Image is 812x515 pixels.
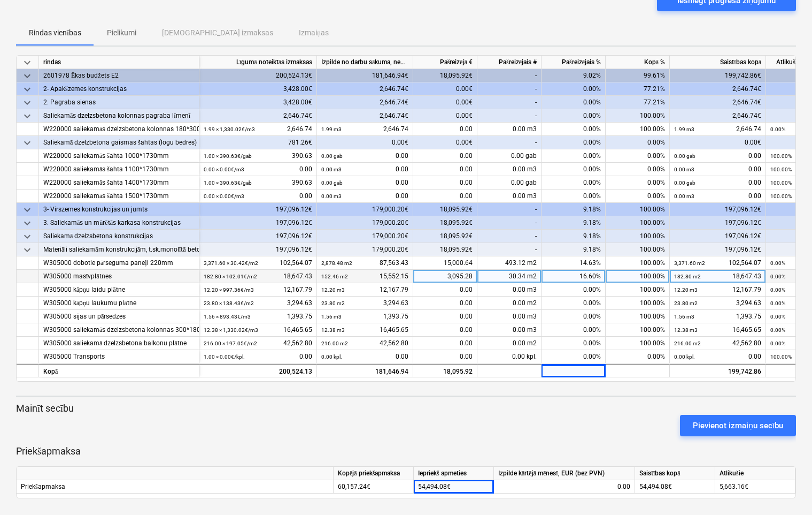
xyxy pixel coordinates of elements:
[674,123,761,136] div: 2,646.74
[477,337,542,350] div: 0.00 m2
[43,149,195,163] div: W220000 saliekamās šahta 1000*1730mm
[670,69,766,82] div: 199,742.86€
[43,82,195,96] div: 2- Apakšzemes konstrukcijas
[606,350,670,363] div: 0.00%
[670,56,766,69] div: Saistības kopā
[670,243,766,256] div: 197,096.12€
[413,163,477,176] div: 0.00
[17,480,334,494] div: Priekšapmaksa
[321,149,408,163] div: 0.00
[770,166,792,172] small: 100.00%
[770,287,785,293] small: 0.00%
[204,256,312,270] div: 102,564.07
[321,180,343,186] small: 0.00 gab
[635,467,715,480] div: Saistības kopā
[321,190,408,203] div: 0.00
[204,350,312,363] div: 0.00
[606,96,670,109] div: 77.21%
[321,287,345,293] small: 12.20 m3
[674,283,761,297] div: 12,167.79
[199,56,317,69] div: Līgumā noteiktās izmaksas
[542,283,606,297] div: 0.00%
[199,230,317,243] div: 197,096.12€
[43,350,195,363] div: W305000 Transports
[204,287,254,293] small: 12.20 × 997.36€ / m3
[413,230,477,243] div: 18,095.92€
[674,256,761,270] div: 102,564.07
[606,69,670,82] div: 99.61%
[606,297,670,310] div: 100.00%
[542,56,606,69] div: Pašreizējais %
[413,216,477,230] div: 18,095.92€
[477,82,542,96] div: -
[542,69,606,82] div: 9.02%
[477,270,542,283] div: 30.34 m2
[413,270,477,283] div: 3,095.28
[321,354,342,360] small: 0.00 kpl.
[674,354,695,360] small: 0.00 kpl.
[321,270,408,283] div: 15,552.15
[334,480,414,494] div: 60,157.24€
[43,270,195,283] div: W305000 masīvplātnes
[674,310,761,323] div: 1,393.75
[43,69,195,82] div: 2601978 Ēkas budžets E2
[321,350,408,363] div: 0.00
[321,256,408,270] div: 87,563.43
[21,230,34,243] span: keyboard_arrow_down
[606,82,670,96] div: 77.21%
[477,230,542,243] div: -
[317,109,413,123] div: 2,646.74€
[414,480,494,494] div: 54,494.08€
[477,350,542,363] div: 0.00 kpl.
[321,340,348,346] small: 216.00 m2
[635,480,715,494] div: 54,494.08€
[321,365,408,378] div: 181,646.94
[674,340,701,346] small: 216.00 m2
[413,283,477,297] div: 0.00
[43,283,195,297] div: W305000 kāpņu laidu plātne
[321,123,408,136] div: 2,646.74
[542,190,606,203] div: 0.00%
[321,260,352,266] small: 2,878.48 m2
[204,153,252,159] small: 1.00 × 390.63€ / gab
[321,327,345,333] small: 12.38 m3
[413,176,477,190] div: 0.00
[770,193,792,199] small: 100.00%
[43,123,195,136] div: W220000 saliekamās dzelzsbetona kolonnas 180*300mm ar neoprēna starplikām
[477,203,542,216] div: -
[477,283,542,297] div: 0.00 m3
[334,467,414,480] div: Kopējā priekšapmaksa
[477,216,542,230] div: -
[542,337,606,350] div: 0.00%
[413,350,477,363] div: 0.00
[670,364,766,377] div: 199,742.86
[204,283,312,297] div: 12,167.79
[43,203,195,216] div: 3- Virszemes konstrukcijas un jumts
[321,283,408,297] div: 12,167.79
[317,69,413,82] div: 181,646.94€
[606,337,670,350] div: 100.00%
[680,415,796,436] button: Pievienot izmaiņu secību
[477,96,542,109] div: -
[204,190,312,203] div: 0.00
[542,176,606,190] div: 0.00%
[16,402,796,415] p: Mainīt secību
[477,310,542,323] div: 0.00 m3
[606,136,670,149] div: 0.00%
[317,243,413,256] div: 179,000.20€
[477,109,542,123] div: -
[43,323,195,337] div: W305000 saliekamās dzelzsbetona kolonnas 300*180mm, t.sk.neoprēna starplikas
[321,314,342,320] small: 1.56 m3
[21,217,34,230] span: keyboard_arrow_down
[43,176,195,190] div: W220000 saliekamās šahta 1400*1730mm
[21,203,34,216] span: keyboard_arrow_down
[204,260,258,266] small: 3,371.60 × 30.42€ / m2
[606,270,670,283] div: 100.00%
[43,230,195,243] div: Saliekamā dzelzsbetona konstrukcijas
[498,480,630,494] div: 0.00
[199,109,317,123] div: 2,646.74€
[321,274,348,279] small: 152.46 m2
[477,136,542,149] div: -
[542,149,606,163] div: 0.00%
[542,216,606,230] div: 9.18%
